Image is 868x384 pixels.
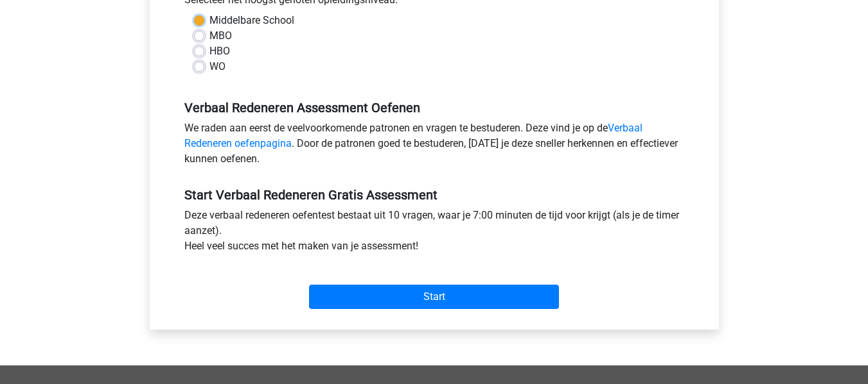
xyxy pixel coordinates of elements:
label: MBO [209,28,232,44]
label: HBO [209,44,230,59]
label: Middelbare School [209,13,294,28]
label: WO [209,59,226,74]
h5: Verbaal Redeneren Assessment Oefenen [184,100,684,115]
input: Start [309,285,559,309]
div: Deze verbaal redeneren oefentest bestaat uit 10 vragen, waar je 7:00 minuten de tijd voor krijgt ... [175,208,694,259]
h5: Start Verbaal Redeneren Gratis Assessment [184,187,684,203]
div: We raden aan eerst de veelvoorkomende patronen en vragen te bestuderen. Deze vind je op de . Door... [175,121,694,172]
